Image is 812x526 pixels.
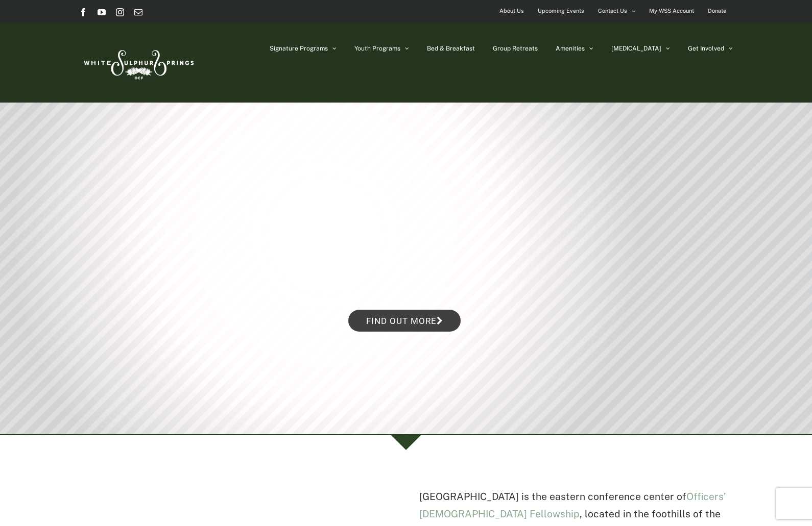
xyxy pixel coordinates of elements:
[354,45,400,52] span: Youth Programs
[649,4,694,18] span: My WSS Account
[538,4,584,18] span: Upcoming Events
[611,45,661,52] span: [MEDICAL_DATA]
[688,23,733,74] a: Get Involved
[116,8,124,16] a: Instagram
[270,45,328,52] span: Signature Programs
[354,23,409,74] a: Youth Programs
[270,23,733,74] nav: Main Menu
[493,45,538,52] span: Group Retreats
[556,45,585,52] span: Amenities
[598,4,627,18] span: Contact Us
[708,4,726,18] span: Donate
[499,4,524,18] span: About Us
[493,23,538,74] a: Group Retreats
[79,39,197,87] img: White Sulphur Springs Logo
[134,8,142,16] a: Email
[98,8,106,16] a: YouTube
[688,45,724,52] span: Get Involved
[427,45,475,52] span: Bed & Breakfast
[419,491,726,519] a: Officers’ [DEMOGRAPHIC_DATA] Fellowship
[556,23,593,74] a: Amenities
[270,23,337,74] a: Signature Programs
[348,310,461,332] a: Find out more
[427,23,475,74] a: Bed & Breakfast
[180,248,630,289] rs-layer: Winter Retreats at the Springs
[611,23,670,74] a: [MEDICAL_DATA]
[79,8,87,16] a: Facebook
